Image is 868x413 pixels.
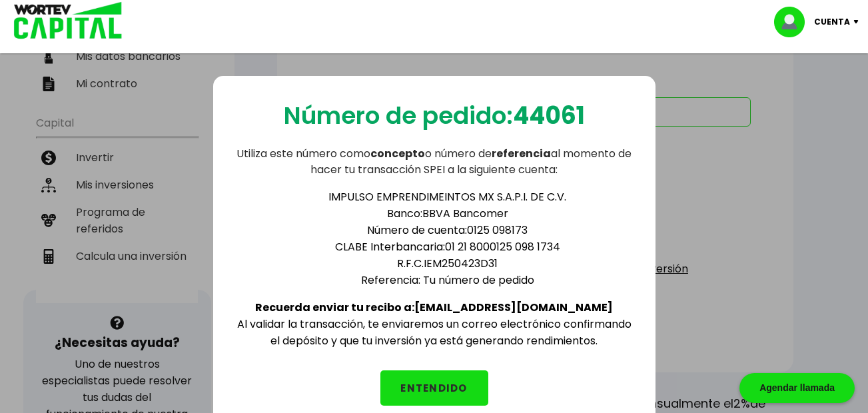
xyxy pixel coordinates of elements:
[513,99,585,133] b: 44061
[774,7,814,37] img: profile-image
[234,146,634,178] p: Utiliza este número como o número de al momento de hacer tu transacción SPEI a la siguiente cuenta:
[261,272,634,288] li: Referencia: Tu número de pedido
[261,255,634,272] li: R.F.C. IEM250423D31
[739,373,855,403] div: Agendar llamada
[492,146,551,161] b: referencia
[261,238,634,255] li: CLABE Interbancaria: 01 21 8000125 098 1734
[255,300,613,315] b: Recuerda enviar tu recibo a: [EMAIL_ADDRESS][DOMAIN_NAME]
[380,370,488,406] button: ENTENDIDO
[261,222,634,238] li: Número de cuenta: 0125 098173
[850,20,868,24] img: icon-down
[284,97,585,134] p: Número de pedido:
[814,12,850,32] p: Cuenta
[261,189,634,205] li: IMPULSO EMPRENDIMEINTOS MX S.A.P.I. DE C.V.
[261,205,634,222] li: Banco: BBVA Bancomer
[234,178,634,349] div: Al validar la transacción, te enviaremos un correo electrónico confirmando el depósito y que tu i...
[370,146,425,161] b: concepto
